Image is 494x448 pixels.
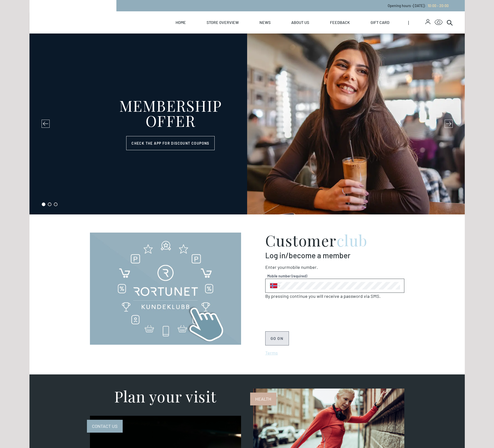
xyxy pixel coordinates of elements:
[265,331,289,345] button: GO ON
[291,20,309,25] font: About us
[114,386,217,406] font: Plan your visit
[291,274,307,278] font: (required)
[265,350,278,356] font: Terms
[207,20,239,25] font: Store overview
[176,20,186,25] font: Home
[126,136,215,150] a: Check the app for discount coupons
[265,293,381,299] font: By pressing continue you will receive a password via SMS.
[267,274,291,278] font: Mobile number
[388,4,413,8] font: Opening hours -
[330,11,350,34] a: Feedback
[426,4,449,8] a: 10:00 - 20:00
[176,11,186,34] a: Home
[371,11,389,34] a: Gift card
[265,308,342,327] iframe: reCAPTCHA
[119,95,222,131] font: MEMBERSHIP OFFER
[207,11,239,34] a: Store overview
[413,4,424,8] font: [DATE]
[428,4,449,8] font: 10:00 - 20:00
[424,4,426,8] font: :
[92,423,118,429] font: Contact us
[408,19,409,25] font: |
[337,230,368,250] font: club
[131,141,209,145] font: Check the app for discount coupons
[291,11,309,34] a: About us
[435,18,443,26] button: Open Accessibility Menu
[259,11,271,34] a: News
[286,264,317,270] font: Mobile Number
[330,20,350,25] font: Feedback
[29,34,465,214] section: carousel slider
[265,264,286,270] font: Enter your
[317,264,318,270] font: .
[255,396,271,402] font: Health
[265,349,278,356] button: Terms
[259,20,271,25] font: News
[271,336,284,341] font: GO ON
[371,20,389,25] font: Gift card
[265,251,350,260] font: Log in/become a member
[265,230,337,250] font: Customer
[29,34,465,214] div: slide 1 of 3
